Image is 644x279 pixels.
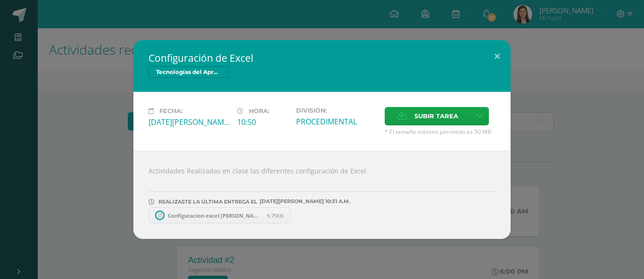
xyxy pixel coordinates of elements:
span: * El tamaño máximo permitido es 50 MB [385,128,495,136]
span: 9.75KB [267,212,283,219]
span: Subir tarea [414,107,458,125]
span: Fecha: [159,107,182,115]
span: Configuracion excel [PERSON_NAME].xlsx [163,212,267,219]
span: Tecnologías del Aprendizaje y la Comunicación [149,66,229,78]
label: División: [296,107,377,114]
span: [DATE][PERSON_NAME] 10:31 A.M. [257,201,350,202]
div: [DATE][PERSON_NAME] [149,117,230,127]
button: Close (Esc) [484,40,511,72]
h2: Configuración de Excel [149,51,495,65]
div: PROCEDIMENTAL [296,116,377,127]
span: REALIZASTE LA ÚLTIMA ENTREGA EL [158,198,257,205]
span: Hora: [249,107,269,115]
div: Actividades Realizadas en clase las diferentes configuración de Excel [133,151,511,239]
a: Configuracion excel [PERSON_NAME].xlsx 9.75KB [149,207,291,223]
div: 10:50 [237,117,289,127]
